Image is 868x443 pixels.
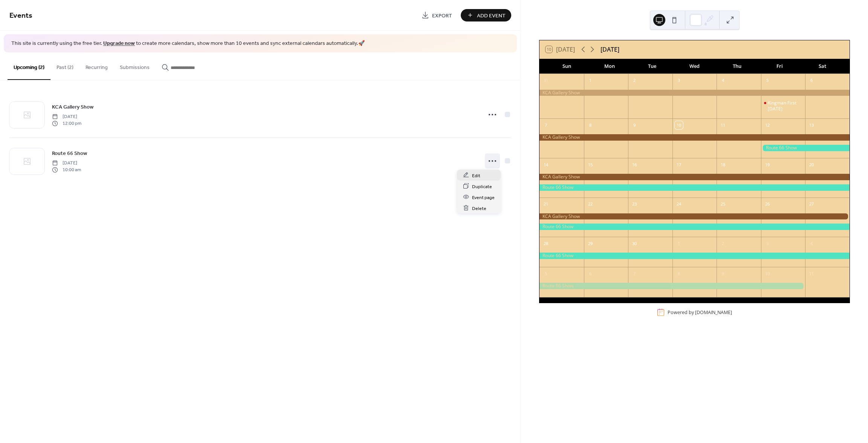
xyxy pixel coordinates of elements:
[801,59,844,74] div: Sat
[675,161,683,169] div: 17
[675,121,683,129] div: 10
[719,270,727,278] div: 9
[719,77,727,85] div: 4
[807,161,816,169] div: 20
[539,224,850,230] div: Route 66 Show
[52,113,81,120] span: [DATE]
[542,77,550,85] div: 31
[539,283,805,289] div: Route 66 Show
[539,184,850,191] div: Route 66 Show
[719,239,727,248] div: 2
[675,270,683,278] div: 8
[630,239,639,248] div: 30
[542,270,550,278] div: 5
[539,90,850,96] div: KCA Gallery Show
[630,161,639,169] div: 16
[807,121,816,129] div: 13
[601,45,619,54] div: [DATE]
[586,200,594,208] div: 22
[472,182,492,190] span: Duplicate
[763,121,772,129] div: 12
[477,12,506,20] span: Add Event
[763,239,772,248] div: 3
[675,200,683,208] div: 24
[695,309,732,316] a: [DOMAIN_NAME]
[719,161,727,169] div: 18
[675,77,683,85] div: 3
[542,121,550,129] div: 7
[768,100,802,112] div: Kingman First [DATE]
[79,52,114,79] button: Recurring
[8,52,50,80] button: Upcoming (2)
[758,59,801,74] div: Fri
[52,120,81,127] span: 12:00 pm
[11,40,365,48] span: This site is currently using the free tier. to create more calendars, show more than 10 events an...
[542,200,550,208] div: 21
[719,200,727,208] div: 25
[630,270,639,278] div: 7
[114,52,156,79] button: Submissions
[807,77,816,85] div: 6
[542,161,550,169] div: 14
[586,77,594,85] div: 1
[586,121,594,129] div: 8
[50,52,79,79] button: Past (2)
[675,239,683,248] div: 1
[807,200,816,208] div: 27
[630,200,639,208] div: 23
[546,59,588,74] div: Sun
[542,239,550,248] div: 28
[630,121,639,129] div: 9
[763,161,772,169] div: 19
[472,172,480,179] span: Edit
[631,59,673,74] div: Tue
[586,270,594,278] div: 6
[539,213,850,220] div: KCA Gallery Show
[539,253,850,259] div: Route 66 Show
[761,100,805,112] div: Kingman First Friday
[539,134,850,141] div: KCA Gallery Show
[761,145,850,151] div: Route 66 Show
[630,77,639,85] div: 2
[103,38,135,49] a: Upgrade now
[461,9,511,21] button: Add Event
[586,161,594,169] div: 15
[668,309,732,316] div: Powered by
[763,200,772,208] div: 26
[807,239,816,248] div: 4
[52,167,81,173] span: 10:00 am
[472,204,486,212] span: Delete
[539,174,850,180] div: KCA Gallery Show
[763,77,772,85] div: 5
[673,59,716,74] div: Wed
[719,121,727,129] div: 11
[586,239,594,248] div: 29
[52,103,93,111] a: KCA Gallery Show
[807,270,816,278] div: 11
[432,12,452,20] span: Export
[716,59,758,74] div: Thu
[52,159,81,166] span: [DATE]
[9,8,32,23] span: Events
[416,9,458,21] a: Export
[588,59,631,74] div: Mon
[472,193,495,201] span: Event page
[763,270,772,278] div: 10
[52,149,87,158] a: Route 66 Show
